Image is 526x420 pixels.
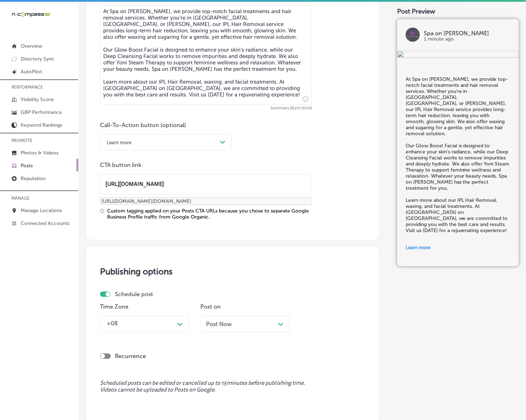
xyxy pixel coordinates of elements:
p: Post on [200,303,289,310]
div: +08 [107,320,118,327]
h3: Publishing options [100,266,365,277]
span: Insert emoji [300,94,309,103]
img: 321e80ee-7844-40e7-9f78-e552fa5fd38d [397,51,519,59]
p: Directory Sync [21,56,54,62]
p: Overview [21,43,42,49]
div: Custom tagging applied on your Posts CTA URLs because you chose to separate Google Business Profi... [107,208,312,220]
img: logo [406,27,420,42]
p: Visibility Score [21,96,54,103]
p: Spa on [PERSON_NAME] [424,31,510,36]
p: Posts [21,163,33,169]
span: Post Now [206,321,232,327]
p: CTA button link [100,162,312,168]
h5: At Spa on [PERSON_NAME], we provide top-notch facial treatments and hair removal services. Whethe... [406,76,510,233]
span: Summary (820/1500) [100,106,312,110]
div: Post Preview [397,7,519,15]
label: Call-To-Action button (optional) [100,122,186,128]
div: Learn more [107,140,131,145]
textarea: At Spa on [PERSON_NAME], we provide top-notch facial treatments and hair removal services. Whethe... [100,5,312,105]
a: Learn more [406,240,510,255]
p: GBP Performance [21,109,62,115]
p: AutoPilot [21,69,42,75]
p: Connected Accounts [21,220,69,226]
p: 1 minute ago [424,36,510,42]
span: Learn more [406,245,430,250]
p: Reputation [21,175,46,182]
p: Photos & Videos [21,150,58,156]
label: Recurrence [115,353,146,359]
p: Manage Locations [21,208,62,214]
label: Schedule post [115,291,153,298]
img: 660ab0bf-5cc7-4cb8-ba1c-48b5ae0f18e60NCTV_CLogo_TV_Black_-500x88.png [11,11,51,18]
span: Scheduled posts can be edited or cancelled up to 15 minutes before publishing time. Videos cannot... [100,380,365,393]
p: Time Zone [100,303,189,310]
p: Keyword Rankings [21,122,62,128]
